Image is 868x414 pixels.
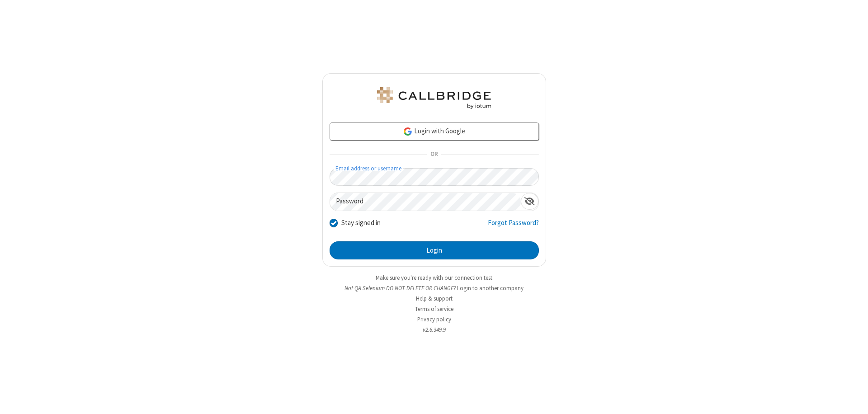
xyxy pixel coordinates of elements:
button: Login [330,241,539,259]
input: Email address or username [330,168,539,186]
a: Terms of service [415,305,453,313]
a: Forgot Password? [488,218,539,235]
input: Password [330,193,521,211]
label: Stay signed in [341,218,381,228]
a: Help & support [416,295,453,302]
button: Login to another company [457,284,524,292]
a: Make sure you're ready with our connection test [376,274,492,282]
img: QA Selenium DO NOT DELETE OR CHANGE [375,87,493,109]
img: google-icon.png [403,127,413,136]
li: Not QA Selenium DO NOT DELETE OR CHANGE? [322,284,546,292]
li: v2.6.349.9 [322,325,546,334]
a: Privacy policy [417,315,451,323]
div: Show password [521,193,538,210]
span: OR [427,148,441,161]
a: Login with Google [330,122,539,141]
iframe: Chat [845,390,861,408]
